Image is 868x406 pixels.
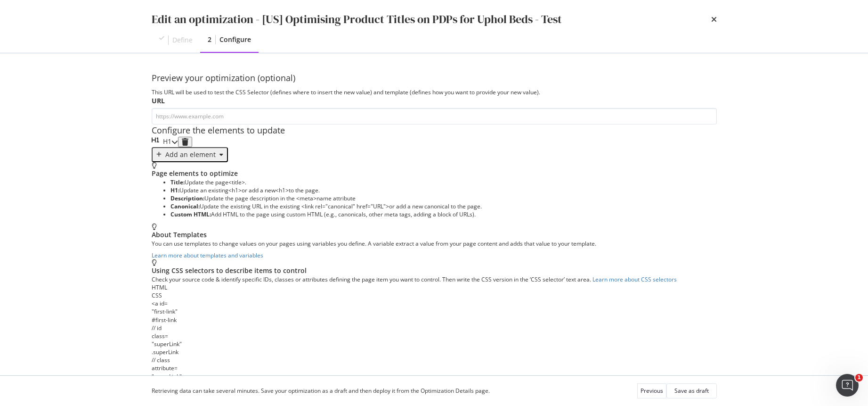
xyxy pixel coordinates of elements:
input: https://www.example.com [152,108,717,124]
div: <a id= [152,299,717,315]
span: <link rel="canonical" href="URL"> [301,202,389,210]
button: Previous [637,383,666,398]
strong: Description: [170,194,204,202]
div: Add an element [165,151,216,158]
div: Check your source code & identify specific IDs, classes or attributes defining the page item you ... [152,275,717,283]
strong: Custom HTML: [170,210,211,218]
div: #first-link [152,316,717,324]
div: Configure [219,35,251,44]
div: Configure the elements to update [152,124,717,137]
strong: Canonical: [170,202,200,210]
div: attribute= > [152,364,717,388]
div: Previous [641,387,663,395]
li: Update an existing or add a new to the page. [170,186,717,194]
div: times [711,11,717,27]
div: This URL will be used to test the CSS Selector (defines where to insert the new value) and templa... [152,88,717,96]
div: You can use templates to change values on your pages using variables you define. A variable extra... [152,240,717,248]
li: Update the page . [170,178,717,186]
div: Preview your optimization (optional) [152,72,717,84]
li: Update the existing URL in the existing or add a new canonical to the page. [170,202,717,210]
iframe: Intercom live chat [836,374,859,397]
span: <title> [228,178,245,186]
strong: Title: [170,178,185,186]
div: class= [152,332,717,348]
div: .superLink [152,348,717,356]
li: Add HTML to the page using custom HTML (e.g., canonicals, other meta tags, adding a block of URLs). [170,210,717,218]
div: // class [152,348,717,364]
button: Save as draft [666,383,717,398]
a: Learn more about CSS selectors [592,275,677,283]
div: About Templates [152,230,717,240]
span: <h1> [276,186,289,194]
div: Retrieving data can take several minutes. Save your optimization as a draft and then deploy it fr... [152,387,490,395]
button: Add an element [152,147,228,162]
span: <h1> [228,186,242,194]
div: "superLink" [152,340,717,348]
div: // id [152,316,717,332]
div: Edit an optimization - [US] Optimising Product Titles on PDPs for Uphol Beds - Test [152,11,562,27]
div: "first-link" [152,307,717,315]
a: Learn more about templates and variables [152,251,263,259]
div: HTML [152,283,717,291]
div: Save as draft [674,387,709,395]
div: "megaLink" [152,373,717,381]
span: <meta> [296,194,316,202]
li: Update the page description in the name attribute [170,194,717,202]
div: Page elements to optimize [152,169,717,178]
div: Using CSS selectors to describe items to control [152,266,717,275]
div: H1 [163,137,171,147]
div: 2 [208,35,211,44]
span: 1 [855,374,863,381]
label: URL [152,96,165,106]
div: Define [172,35,193,45]
div: CSS [152,291,717,299]
strong: H1: [170,186,179,194]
